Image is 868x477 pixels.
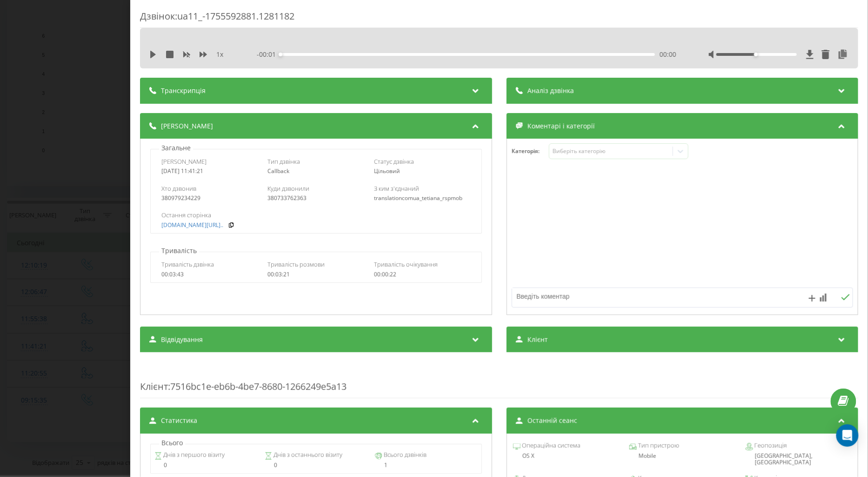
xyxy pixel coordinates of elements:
[265,462,367,469] div: 0
[161,416,197,425] span: Статистика
[161,168,258,175] div: [DATE] 11:41:21
[257,50,280,59] span: - 00:01
[267,157,300,166] span: Тип дзвінка
[161,271,258,278] div: 00:03:43
[637,441,679,450] span: Тип пристрою
[527,121,594,131] span: Коментарі і категорії
[267,271,364,278] div: 00:03:21
[161,121,213,131] span: [PERSON_NAME]
[513,453,619,459] div: OS X
[159,246,199,255] p: Тривалість
[374,260,438,269] span: Тривалість очікування
[374,195,471,202] div: translationcomua_tetiana_rspmob
[553,148,669,155] div: Виберіть категорію
[272,450,342,460] span: Днів з останнього візиту
[527,335,548,344] span: Клієнт
[267,195,364,202] div: 380733762363
[267,260,325,269] span: Тривалість розмови
[375,462,477,469] div: 1
[374,184,419,193] span: З ким з'єднаний
[374,157,414,166] span: Статус дзвінка
[161,335,203,344] span: Відвідування
[161,86,206,95] span: Транскрипція
[161,222,223,228] a: [DOMAIN_NAME][URL]..
[660,50,676,59] span: 00:00
[161,157,207,166] span: [PERSON_NAME]
[527,86,574,95] span: Аналіз дзвінка
[629,453,735,459] div: Mobile
[511,148,548,155] h4: Категорія :
[161,195,258,202] div: 380979234229
[161,211,211,219] span: Остання сторінка
[159,143,193,153] p: Загальне
[159,438,185,448] p: Всього
[267,167,289,175] span: Callback
[279,53,282,56] div: Accessibility label
[836,424,859,447] div: Open Intercom Messenger
[520,441,580,450] span: Операційна система
[267,184,309,193] span: Куди дзвонили
[216,50,223,59] span: 1 x
[140,380,168,393] span: Клієнт
[140,10,858,28] div: Дзвінок : ua11_-1755592881.1281182
[374,167,400,175] span: Цільовий
[140,362,858,398] div: : 7516bc1e-eb6b-4be7-8680-1266249e5a13
[161,260,214,269] span: Тривалість дзвінка
[154,462,257,469] div: 0
[374,271,471,278] div: 00:00:22
[754,53,758,56] div: Accessibility label
[382,450,427,460] span: Всього дзвінків
[746,453,852,466] div: [GEOGRAPHIC_DATA], [GEOGRAPHIC_DATA]
[162,450,225,460] span: Днів з першого візиту
[753,441,787,450] span: Геопозиція
[527,416,577,425] span: Останній сеанс
[161,184,196,193] span: Хто дзвонив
